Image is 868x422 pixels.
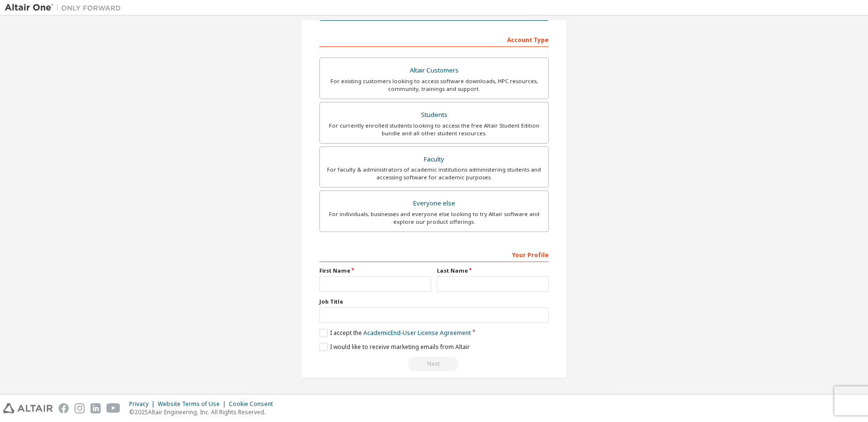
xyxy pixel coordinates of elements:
[326,153,542,166] div: Faculty
[319,267,431,275] label: First Name
[129,408,279,416] p: © 2025 Altair Engineering, Inc. All Rights Reserved.
[319,298,549,306] label: Job Title
[319,357,549,371] div: Read and acccept EULA to continue
[106,403,120,413] img: youtube.svg
[129,400,158,408] div: Privacy
[437,267,549,275] label: Last Name
[319,31,549,47] div: Account Type
[319,343,470,351] label: I would like to receive marketing emails from Altair
[326,77,542,93] div: For existing customers looking to access software downloads, HPC resources, community, trainings ...
[158,400,229,408] div: Website Terms of Use
[363,329,471,337] a: Academic End-User License Agreement
[75,403,85,413] img: instagram.svg
[326,64,542,77] div: Altair Customers
[326,108,542,122] div: Students
[319,247,549,262] div: Your Profile
[326,210,542,226] div: For individuals, businesses and everyone else looking to try Altair software and explore our prod...
[90,403,101,413] img: linkedin.svg
[326,166,542,181] div: For faculty & administrators of academic institutions administering students and accessing softwa...
[5,3,126,13] img: Altair One
[3,403,53,413] img: altair_logo.svg
[59,403,69,413] img: facebook.svg
[229,400,279,408] div: Cookie Consent
[326,122,542,137] div: For currently enrolled students looking to access the free Altair Student Edition bundle and all ...
[326,197,542,210] div: Everyone else
[319,329,471,337] label: I accept the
